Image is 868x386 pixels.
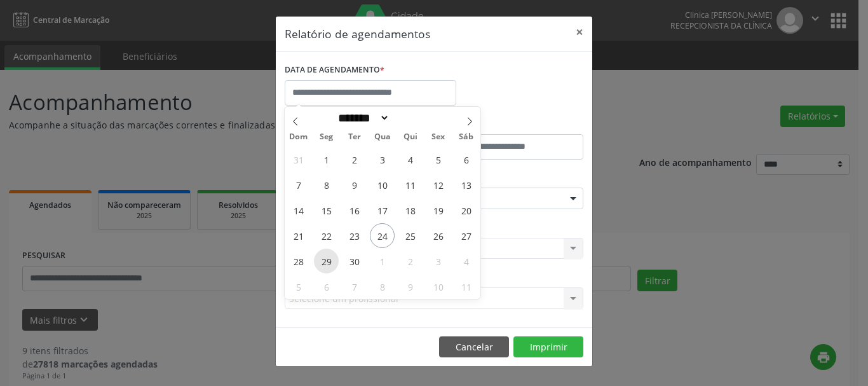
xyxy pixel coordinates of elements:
span: Setembro 4, 2025 [398,147,423,172]
span: Setembro 11, 2025 [398,172,423,197]
span: Setembro 7, 2025 [286,172,311,197]
span: Setembro 28, 2025 [286,249,311,273]
span: Outubro 5, 2025 [286,274,311,299]
span: Setembro 25, 2025 [398,223,423,248]
span: Setembro 17, 2025 [370,198,395,223]
span: Outubro 8, 2025 [370,274,395,299]
span: Setembro 13, 2025 [454,172,478,197]
span: Setembro 18, 2025 [398,198,423,223]
h5: Relatório de agendamentos [285,25,430,42]
label: ATÉ [437,114,583,134]
span: Outubro 10, 2025 [426,274,451,299]
span: Sex [424,133,452,141]
label: DATA DE AGENDAMENTO [285,60,384,80]
span: Setembro 15, 2025 [314,198,339,223]
span: Setembro 24, 2025 [370,223,395,248]
span: Setembro 30, 2025 [342,249,367,273]
span: Setembro 22, 2025 [314,223,339,248]
span: Setembro 23, 2025 [342,223,367,248]
span: Setembro 6, 2025 [454,147,478,172]
span: Setembro 5, 2025 [426,147,451,172]
button: Close [567,17,592,48]
span: Outubro 3, 2025 [426,249,451,273]
span: Setembro 26, 2025 [426,223,451,248]
span: Outubro 11, 2025 [454,274,478,299]
span: Setembro 10, 2025 [370,172,395,197]
span: Sáb [452,133,480,141]
span: Seg [313,133,341,141]
span: Setembro 1, 2025 [314,147,339,172]
span: Setembro 16, 2025 [342,198,367,223]
span: Setembro 9, 2025 [342,172,367,197]
span: Setembro 12, 2025 [426,172,451,197]
span: Setembro 2, 2025 [342,147,367,172]
select: Month [334,111,390,125]
input: Year [390,111,431,125]
span: Outubro 7, 2025 [342,274,367,299]
button: Cancelar [439,336,509,358]
span: Setembro 29, 2025 [314,249,339,273]
span: Setembro 14, 2025 [286,198,311,223]
span: Setembro 21, 2025 [286,223,311,248]
span: Agosto 31, 2025 [286,147,311,172]
span: Outubro 9, 2025 [398,274,423,299]
span: Qui [397,133,424,141]
span: Setembro 20, 2025 [454,198,478,223]
span: Ter [341,133,369,141]
span: Setembro 19, 2025 [426,198,451,223]
button: Imprimir [513,336,583,358]
span: Qua [369,133,397,141]
span: Outubro 4, 2025 [454,249,478,273]
span: Outubro 2, 2025 [398,249,423,273]
span: Setembro 27, 2025 [454,223,478,248]
span: Setembro 8, 2025 [314,172,339,197]
span: Outubro 6, 2025 [314,274,339,299]
span: Outubro 1, 2025 [370,249,395,273]
span: Dom [285,133,313,141]
span: Setembro 3, 2025 [370,147,395,172]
